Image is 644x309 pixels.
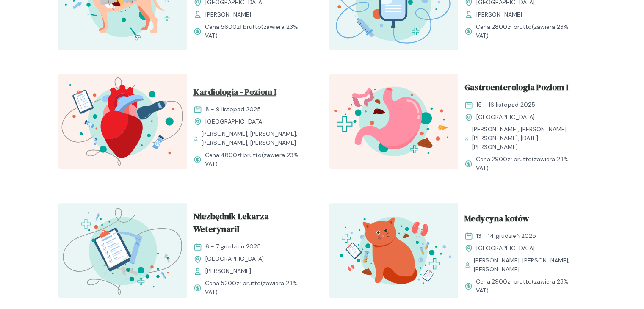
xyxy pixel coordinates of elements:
[476,244,535,253] span: [GEOGRAPHIC_DATA]
[476,100,535,109] span: 15 - 16 listopad 2025
[193,86,276,102] span: Kardiologia - Poziom I
[205,242,261,251] span: 6 - 7 grudzień 2025
[492,23,532,30] span: 2800 zł brutto
[221,151,262,159] span: 4800 zł brutto
[476,277,580,295] span: Cena: (zawiera 23% VAT)
[202,130,309,147] span: [PERSON_NAME], [PERSON_NAME], [PERSON_NAME], [PERSON_NAME]
[205,105,261,114] span: 8 - 9 listopad 2025
[205,267,251,276] span: [PERSON_NAME]
[474,256,579,274] span: [PERSON_NAME], [PERSON_NAME], [PERSON_NAME]
[205,22,309,40] span: Cena: (zawiera 23% VAT)
[492,155,532,163] span: 2900 zł brutto
[492,278,532,285] span: 2900 zł brutto
[205,279,309,297] span: Cena: (zawiera 23% VAT)
[476,155,580,173] span: Cena: (zawiera 23% VAT)
[193,86,309,102] a: Kardiologia - Poziom I
[221,23,261,30] span: 5600 zł brutto
[464,212,580,228] a: Medycyna kotów
[329,203,458,298] img: aHfQZEMqNJQqH-e8_MedKot_T.svg
[205,10,251,19] span: [PERSON_NAME]
[464,81,568,97] span: Gastroenterologia Poziom I
[58,203,187,298] img: aHe4VUMqNJQqH-M0_ProcMH_T.svg
[476,113,535,121] span: [GEOGRAPHIC_DATA]
[476,10,522,19] span: [PERSON_NAME]
[205,254,264,263] span: [GEOGRAPHIC_DATA]
[476,232,536,240] span: 13 - 14 grudzień 2025
[193,210,309,239] a: Niezbędnik Lekarza WeterynariI
[329,74,458,169] img: Zpbdlx5LeNNTxNvT_GastroI_T.svg
[221,279,261,287] span: 5200 zł brutto
[205,117,264,126] span: [GEOGRAPHIC_DATA]
[464,212,529,228] span: Medycyna kotów
[476,22,580,40] span: Cena: (zawiera 23% VAT)
[205,151,309,168] span: Cena: (zawiera 23% VAT)
[58,74,187,169] img: ZpbGfh5LeNNTxNm4_KardioI_T.svg
[472,125,580,152] span: [PERSON_NAME], [PERSON_NAME], [PERSON_NAME], [DATE][PERSON_NAME]
[464,81,580,97] a: Gastroenterologia Poziom I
